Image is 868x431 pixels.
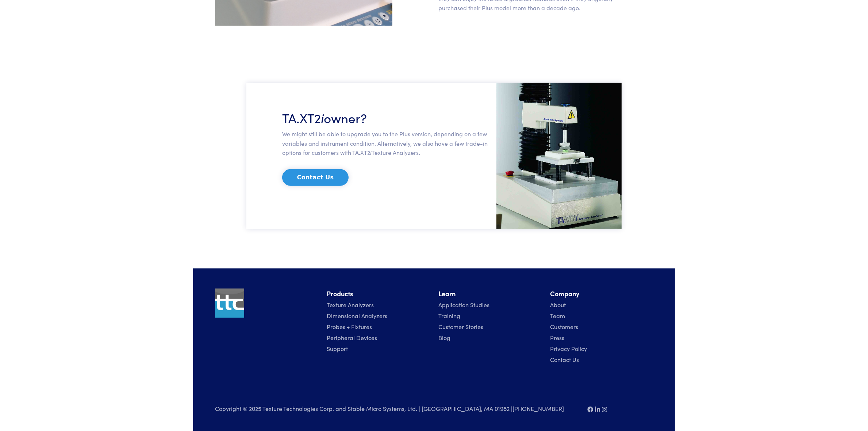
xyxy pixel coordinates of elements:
[282,169,349,186] button: Contact Us
[512,404,564,412] a: [PHONE_NUMBER]
[550,323,578,331] a: Customers
[327,323,372,331] a: Probes + Fixtures
[550,289,653,299] li: Company
[550,312,565,320] a: Team
[327,301,374,309] a: Texture Analyzers
[550,344,587,352] a: Privacy Policy
[550,301,566,309] a: About
[438,312,460,320] a: Training
[327,344,348,352] a: Support
[215,289,244,318] img: ttc_logo_1x1_v1.0.png
[282,129,492,157] p: We might still be able to upgrade you to the Plus version, depending on a few variables and instr...
[438,301,489,309] a: Application Studies
[438,333,450,342] a: Blog
[327,333,377,342] a: Peripheral Devices
[438,289,541,299] li: Learn
[321,108,324,126] em: i
[327,312,387,320] a: Dimensional Analyzers
[370,148,372,156] span: i
[496,83,622,229] img: ta-xt-2i-knife.jpg
[215,404,579,413] p: Copyright © 2025 Texture Technologies Corp. and Stable Micro Systems, Ltd. | [GEOGRAPHIC_DATA], M...
[550,355,579,363] a: Contact Us
[438,323,483,331] a: Customer Stories
[282,108,492,126] h3: TA.XT2 owner?
[550,333,564,342] a: Press
[327,289,430,299] li: Products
